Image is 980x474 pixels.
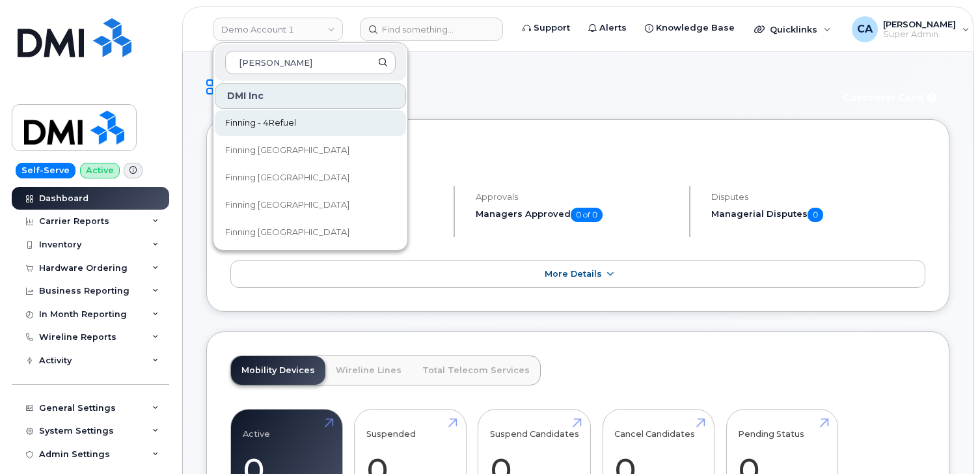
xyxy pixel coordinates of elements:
[215,192,406,218] a: Finning [GEOGRAPHIC_DATA]
[325,356,412,385] a: Wireline Lines
[206,76,826,98] h1: Dashboard
[215,219,406,245] a: Finning [GEOGRAPHIC_DATA]
[808,208,823,222] span: 0
[476,208,678,222] h5: Managers Approved
[215,110,406,136] a: Finning - 4Refuel
[215,137,406,163] a: Finning [GEOGRAPHIC_DATA]
[571,208,603,222] span: 0 of 0
[412,356,540,385] a: Total Telecom Services
[711,208,925,222] h5: Managerial Disputes
[231,356,325,385] a: Mobility Devices
[832,86,949,109] button: Customer Card
[215,165,406,191] a: Finning [GEOGRAPHIC_DATA]
[225,199,349,212] span: Finning [GEOGRAPHIC_DATA]
[225,117,296,130] span: Finning - 4Refuel
[230,143,925,163] h2: [DATE] Billing Cycle
[711,192,925,202] h4: Disputes
[545,269,602,279] span: More Details
[225,226,349,239] span: Finning [GEOGRAPHIC_DATA]
[215,83,406,109] div: DMI Inc
[225,51,396,74] input: Search
[225,144,349,157] span: Finning [GEOGRAPHIC_DATA]
[225,171,349,184] span: Finning [GEOGRAPHIC_DATA]
[476,192,678,202] h4: Approvals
